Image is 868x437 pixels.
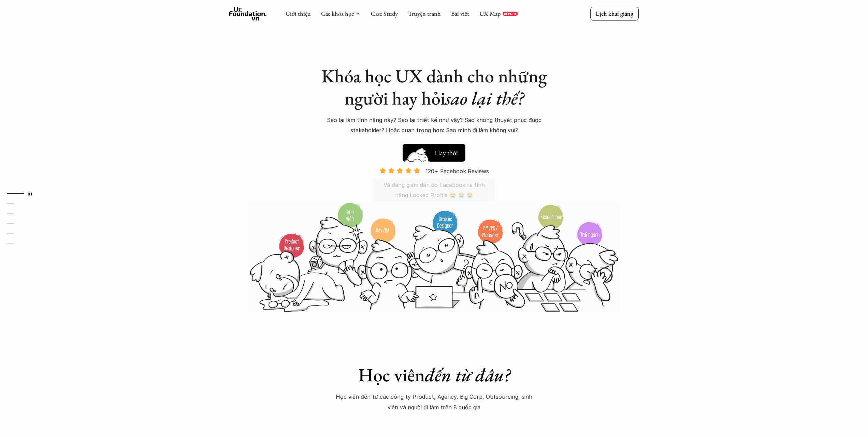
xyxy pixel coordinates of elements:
[332,392,536,412] p: Học viên đến từ các công ty Product, Agency, Big Corp, Outsourcing, sinh viên và người đi làm trê...
[451,10,469,17] a: Bài viết
[371,10,398,17] a: Case Study
[7,190,39,198] a: 01
[315,364,553,386] h1: Học viên
[425,166,489,176] p: 120+ Facebook Reviews
[425,363,510,387] em: đến từ đâu?
[596,10,633,17] p: Lịch khai giảng
[286,10,311,17] a: Giới thiệu
[321,10,354,17] a: Các khóa học
[503,12,518,16] a: REPORT
[445,86,524,110] em: sao lại thế?
[318,115,550,136] p: Sao lại làm tính năng này? Sao lại thiết kế như vậy? Sao không thuyết phục được stakeholder? Hoặc...
[408,10,441,17] a: Truyện tranh
[590,7,639,20] a: Lịch khai giảng
[403,140,465,162] a: Hay thôi
[403,144,465,162] button: Hay thôi
[380,180,488,201] p: Và đang giảm dần do Facebook ra tính năng Locked Profile 😭 😭 😭
[373,167,495,202] a: 120+ Facebook ReviewsVà đang giảm dần do Facebook ra tính năng Locked Profile 😭 😭 😭
[504,12,517,16] p: REPORT
[479,10,501,17] a: UX Map
[28,191,32,196] strong: 01
[315,65,553,109] h1: Khóa học UX dành cho những người hay hỏi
